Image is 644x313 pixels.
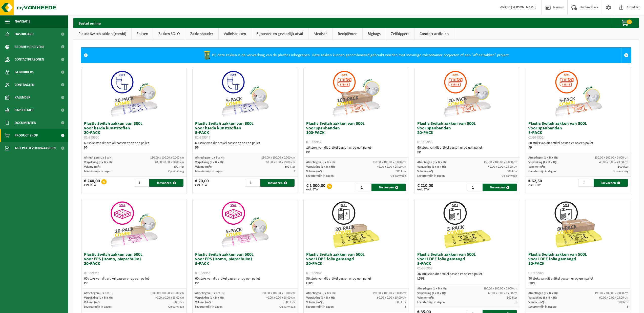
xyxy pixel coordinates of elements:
[613,170,628,173] span: Op aanvraag
[195,301,212,304] span: Volume (m³):
[507,170,517,173] span: 300 liter
[84,305,112,308] span: Levertermijn in dagen:
[220,199,270,250] img: 01-999955
[174,301,184,304] span: 500 liter
[553,199,604,250] img: 01-999968
[84,165,100,168] span: Volume (m³):
[417,267,432,270] span: 01-999963
[417,272,517,281] div: 36 stuks van dit artikel passen er op een pallet
[195,305,223,308] span: Levertermijn in dagen:
[377,296,406,299] span: 60.00 x 0.00 x 15.00 cm
[372,161,406,164] span: 130.00 x 100.00 x 0.000 cm
[528,146,628,150] div: PP
[84,296,113,299] span: Verpakking (L x B x H):
[618,301,628,304] span: 500 liter
[528,305,556,308] span: Levertermijn in dagen:
[595,156,628,159] span: 130.00 x 100.00 x 0.000 cm
[372,292,406,295] span: 190.00 x 100.00 x 0.000 cm
[528,170,556,173] span: Levertermijn in dagen:
[417,252,517,271] h3: Plastic Switch zakken van 500L voor LDPE folie gemengd 5-PACK
[294,170,295,173] span: 3
[613,18,638,28] button: 0
[251,28,308,40] a: Bijzonder en gevaarlijk afval
[15,129,38,142] span: Product Shop
[333,28,362,40] a: Recipiënten
[306,296,335,299] span: Verpakking (L x B x H):
[417,287,447,290] span: Afmetingen (L x B x H):
[90,48,621,63] div: Bij deze zakken is de verwerking van de plastics inbegrepen. Deze zakken kunnen gecombineerd gebr...
[396,301,406,304] span: 500 liter
[195,146,295,150] div: PP
[109,68,159,119] img: 01-999950
[528,184,542,187] span: excl. BTW
[261,292,295,295] span: 190.00 x 100.00 x 0.000 cm
[73,28,131,40] a: Plastic Switch zakken (combi)
[285,165,295,168] span: 300 liter
[417,150,517,155] div: PP
[516,301,517,304] span: 3
[511,6,536,9] strong: [PERSON_NAME]
[153,28,185,40] a: Zakken SOLO
[195,184,209,187] span: excl. BTW
[84,301,100,304] span: Volume (m³):
[150,292,184,295] span: 190.00 x 100.00 x 0.000 cm
[73,18,106,28] h2: Bestel online
[528,301,545,304] span: Volume (m³):
[261,156,295,159] span: 130.00 x 100.00 x 0.000 cm
[417,122,517,144] h3: Plastic Switch zakken van 300L voor spanbanden 20-PACK
[306,271,321,275] span: 01-999964
[417,170,434,173] span: Volume (m³):
[306,292,336,295] span: Afmetingen (L x B x H):
[155,161,184,164] span: 40.00 x 0.00 x 20.00 cm
[84,252,184,275] h3: Plastic Switch zakken van 500L voor EPS (isomo, piepschuim) 20-PACK
[195,277,295,286] div: 60 stuks van dit artikel passen er op een pallet
[132,28,153,40] a: Zakken
[15,66,34,79] span: Gebruikers
[306,170,323,173] span: Volume (m³):
[195,161,224,164] span: Verpakking (L x B x H):
[595,292,628,295] span: 190.00 x 100.00 x 0.000 cm
[528,156,558,159] span: Afmetingen (L x B x H):
[195,252,295,275] h3: Plastic Switch zakken van 500L voor EPS (isomo, piepschuim) 5-PACK
[195,156,224,159] span: Afmetingen (L x B x H):
[15,142,56,154] span: Acceptatievoorwaarden
[599,296,628,299] span: 60.00 x 0.00 x 15.00 cm
[84,292,113,295] span: Afmetingen (L x B x H):
[109,199,159,250] img: 01-999956
[220,68,270,119] img: 01-999949
[202,50,212,60] img: WB-0240-HPE-GN-50.png
[331,199,381,250] img: 01-999964
[417,174,445,178] span: Levertermijn in dagen:
[195,122,295,140] h3: Plastic Switch zakken van 300L voor harde kunststoffen 5-PACK
[195,271,210,275] span: 01-999955
[15,104,34,116] span: Rapportage
[484,161,517,164] span: 130.00 x 100.00 x 0.000 cm
[488,292,517,295] span: 60.00 x 0.00 x 15.00 cm
[483,184,517,191] button: Toevoegen
[417,292,446,295] span: Verpakking (L x B x H):
[306,161,336,164] span: Afmetingen (L x B x H):
[507,296,517,299] span: 500 liter
[417,277,517,281] div: LDPE
[396,170,406,173] span: 300 liter
[417,146,517,155] div: 60 stuks van dit artikel passen er op een pallet
[442,199,492,250] img: 01-999963
[306,174,334,178] span: Levertermijn in dagen:
[528,271,544,275] span: 01-999968
[84,277,184,286] div: 60 stuks van dit artikel passen er op een pallet
[502,174,517,178] span: Op aanvraag
[306,122,406,144] h3: Plastic Switch zakken van 300L voor spanbanden 100-PACK
[528,165,545,168] span: Volume (m³):
[306,150,406,155] div: PP
[84,170,112,173] span: Levertermijn in dagen:
[414,28,454,40] a: Comfort artikelen
[150,156,184,159] span: 130.00 x 100.00 x 0.000 cm
[467,184,482,191] input: 1
[417,184,433,191] div: € 210,00
[84,141,184,150] div: 60 stuks van dit artikel passen er op een pallet
[528,136,544,140] span: 01-999952
[553,68,604,119] img: 01-999952
[84,146,184,150] div: PP
[266,296,295,299] span: 40.00 x 0.00 x 23.00 cm
[306,146,406,155] div: 16 stuks van dit artikel passen er op een pallet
